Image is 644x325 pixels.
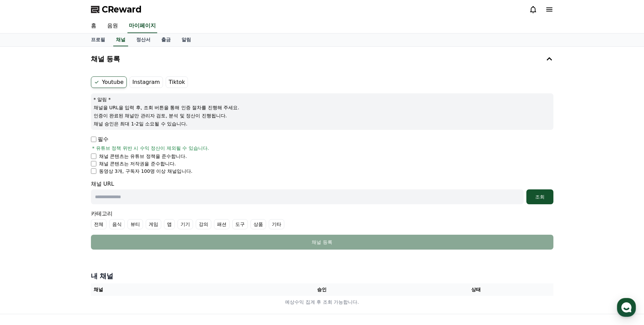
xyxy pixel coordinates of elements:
th: 승인 [245,283,399,296]
span: CReward [102,4,142,15]
a: 설정 [87,214,130,231]
a: CReward [91,4,142,15]
th: 상태 [399,283,553,296]
span: 대화 [62,225,70,230]
label: 상품 [251,219,266,229]
th: 채널 [91,283,245,296]
span: * 유튜브 정책 위반 시 수익 정산이 제외될 수 있습니다. [92,145,209,152]
div: 채널 등록 [104,239,540,246]
h4: 내 채널 [91,271,553,281]
div: 카테고리 [91,210,553,229]
a: 정산서 [131,33,156,46]
a: 채널 [113,33,128,46]
label: Tiktok [166,76,188,88]
label: 게임 [146,219,161,229]
a: 홈 [86,19,102,33]
a: 알림 [176,33,196,46]
p: 채널 승인은 최대 1-2일 소요될 수 있습니다. [94,120,551,127]
button: 채널 등록 [88,49,556,68]
div: 조회 [529,193,551,200]
label: Instagram [129,76,163,88]
label: 기타 [269,219,284,229]
span: 설정 [104,225,113,230]
label: 뷰티 [127,219,143,229]
a: 출금 [156,33,176,46]
label: 전체 [91,219,106,229]
p: 채널 콘텐츠는 저작권을 준수합니다. [99,160,176,167]
a: 대화 [45,214,87,231]
a: 프로필 [86,33,111,46]
a: 홈 [2,214,45,231]
label: 강의 [196,219,211,229]
span: 홈 [21,225,25,230]
p: 필수 [91,135,109,143]
h4: 채널 등록 [91,55,120,63]
div: 채널 URL [91,180,553,204]
label: 앱 [164,219,175,229]
label: Youtube [91,76,127,88]
button: 채널 등록 [91,235,553,250]
label: 음식 [109,219,125,229]
a: 마이페이지 [127,19,157,33]
p: 채널을 URL을 입력 후, 조회 버튼을 통해 인증 절차를 진행해 주세요. [94,104,551,111]
label: 패션 [214,219,230,229]
label: 기기 [177,219,193,229]
p: 인증이 완료된 채널만 관리자 검토, 분석 및 정산이 진행됩니다. [94,112,551,119]
button: 조회 [526,189,553,204]
p: 동영상 3개, 구독자 100명 이상 채널입니다. [99,168,193,175]
p: 채널 콘텐츠는 유튜브 정책을 준수합니다. [99,153,187,160]
td: 예상수익 집계 후 조회 가능합니다. [91,296,553,308]
label: 도구 [232,219,248,229]
a: 음원 [102,19,123,33]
